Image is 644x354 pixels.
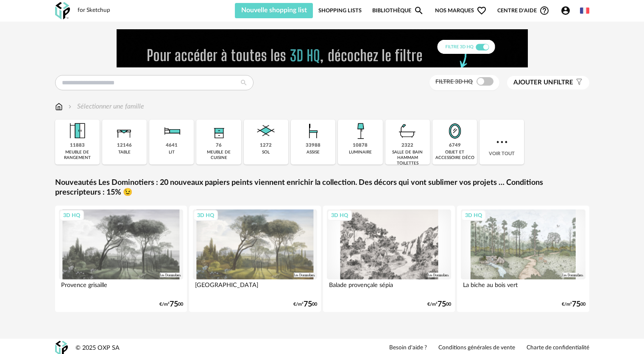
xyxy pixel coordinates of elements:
a: 3D HQ [GEOGRAPHIC_DATA] €/m²7500 [189,206,321,312]
img: Meuble%20de%20rangement.png [66,120,89,142]
span: Ajouter un [513,79,553,86]
div: table [118,150,131,155]
img: svg+xml;base64,PHN2ZyB3aWR0aD0iMTYiIGhlaWdodD0iMTciIHZpZXdCb3g9IjAgMCAxNiAxNyIgZmlsbD0ibm9uZSIgeG... [55,102,63,111]
a: Besoin d'aide ? [389,344,427,352]
span: 75 [438,301,446,307]
a: Nouveautés Les Dominotiers : 20 nouveaux papiers peints viennent enrichir la collection. Des déco... [55,178,589,198]
div: for Sketchup [78,7,110,14]
div: 10878 [353,142,368,149]
img: Salle%20de%20bain.png [396,120,419,142]
div: 12146 [117,142,132,149]
div: Voir tout [480,120,524,164]
div: 3D HQ [461,210,486,221]
div: 3D HQ [193,210,218,221]
div: meuble de rangement [58,150,97,161]
div: [GEOGRAPHIC_DATA] [193,279,318,296]
img: svg+xml;base64,PHN2ZyB3aWR0aD0iMTYiIGhlaWdodD0iMTYiIHZpZXdCb3g9IjAgMCAxNiAxNiIgZmlsbD0ibm9uZSIgeG... [67,102,73,111]
img: fr [580,6,589,15]
span: Heart Outline icon [477,6,487,16]
a: 3D HQ La biche au bois vert €/m²7500 [457,206,589,312]
button: Ajouter unfiltre Filter icon [507,76,589,89]
span: filtre [513,78,573,87]
img: Miroir.png [443,120,466,142]
div: 4641 [166,142,178,149]
div: 3D HQ [59,210,84,221]
div: Provence grisaille [59,279,184,296]
div: meuble de cuisine [199,150,238,161]
img: Luminaire.png [349,120,372,142]
div: luminaire [349,150,372,155]
div: © 2025 OXP SA [75,344,120,352]
span: Nouvelle shopping list [241,7,307,14]
div: objet et accessoire déco [435,150,474,161]
div: 76 [216,142,222,149]
div: La biche au bois vert [461,279,585,296]
div: €/m² 00 [562,301,585,307]
span: 75 [304,301,312,307]
div: assise [307,150,320,155]
img: OXP [55,2,70,20]
div: 6749 [449,142,461,149]
a: Charte de confidentialité [527,344,589,352]
img: more.7b13dc1.svg [494,134,510,150]
span: Account Circle icon [560,6,571,16]
div: 1272 [260,142,272,149]
img: FILTRE%20HQ%20NEW_V1%20(4).gif [117,29,528,67]
div: 3D HQ [327,210,352,221]
a: 3D HQ Balade provençale sépia €/m²7500 [323,206,455,312]
a: 3D HQ Provence grisaille €/m²7500 [55,206,187,312]
span: Filter icon [573,78,583,87]
div: 2322 [401,142,413,149]
img: Rangement.png [207,120,230,142]
div: €/m² 00 [293,301,317,307]
span: Account Circle icon [560,6,574,16]
a: BibliothèqueMagnify icon [372,3,424,18]
img: Table.png [113,120,136,142]
div: salle de bain hammam toilettes [388,150,427,166]
div: lit [169,150,175,155]
div: €/m² 00 [427,301,451,307]
div: €/m² 00 [159,301,183,307]
img: Literie.png [160,120,183,142]
a: Shopping Lists [318,3,362,18]
div: Sélectionner une famille [67,102,144,111]
div: 11883 [70,142,85,149]
span: Nos marques [435,3,487,18]
span: Filtre 3D HQ [435,79,473,85]
span: Help Circle Outline icon [539,6,549,16]
img: Assise.png [302,120,325,142]
div: Balade provençale sépia [327,279,452,296]
span: Magnify icon [414,6,424,16]
div: sol [262,150,270,155]
div: 33988 [306,142,321,149]
span: 75 [572,301,580,307]
span: Centre d'aideHelp Circle Outline icon [497,6,549,16]
a: Conditions générales de vente [438,344,515,352]
button: Nouvelle shopping list [235,3,313,18]
span: 75 [170,301,178,307]
img: Sol.png [254,120,277,142]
